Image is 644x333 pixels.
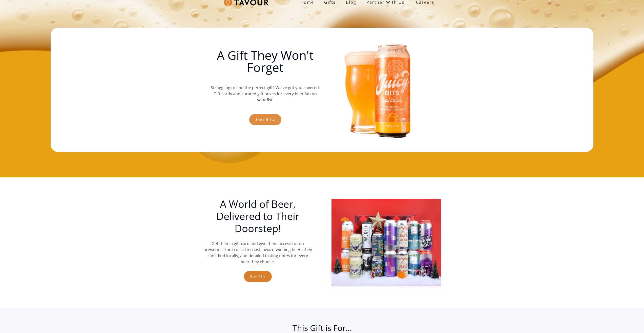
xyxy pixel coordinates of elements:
[249,114,281,125] a: Shop gifts
[211,80,320,108] p: Struggling to find the perfect gift? We've got you covered. Gift cards and curated gift boxes for...
[203,198,313,234] h1: A World of Beer, Delivered to Their Doorstep!
[211,49,320,73] h1: A Gift They Won't Forget
[203,240,313,265] p: Get them a gift card and give them access to top breweries from coast to coast, award-winning bee...
[244,271,272,282] a: Buy Gift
